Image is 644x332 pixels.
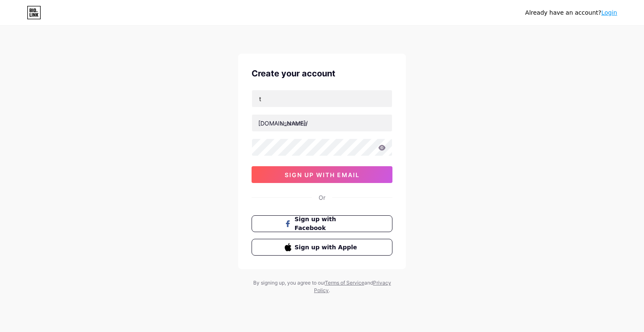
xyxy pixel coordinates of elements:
[285,171,360,178] span: sign up with email
[295,215,360,233] span: Sign up with Facebook
[601,9,617,16] a: Login
[251,279,393,294] div: By signing up, you agree to our and .
[252,67,392,80] div: Create your account
[252,115,392,131] input: username
[252,239,392,256] button: Sign up with Apple
[252,90,392,107] input: Email
[258,119,308,128] div: [DOMAIN_NAME]/
[295,243,360,252] span: Sign up with Apple
[252,166,392,183] button: sign up with email
[319,193,325,202] div: Or
[325,280,364,286] a: Terms of Service
[525,8,617,17] div: Already have an account?
[252,215,392,232] button: Sign up with Facebook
